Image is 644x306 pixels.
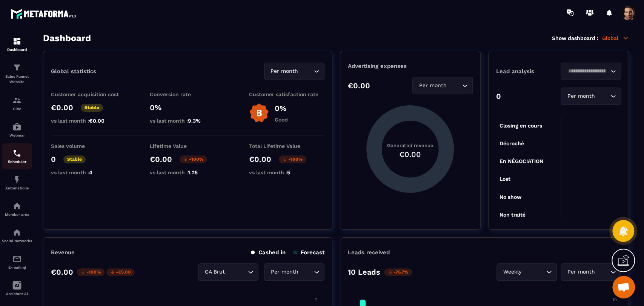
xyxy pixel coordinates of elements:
tspan: 2 [315,297,317,302]
input: Search for option [448,81,460,90]
span: 5 [287,169,290,175]
p: E-mailing [2,265,32,269]
p: €0.00 [51,268,73,277]
input: Search for option [566,67,609,75]
p: 10 Leads [348,268,380,277]
img: social-network [12,228,22,237]
div: Search for option [561,88,621,105]
a: Assistant AI [2,275,32,301]
span: Per month [417,81,448,90]
p: €0.00 [51,103,73,112]
p: Revenue [51,249,75,256]
img: formation [12,37,22,46]
p: Stable [63,155,86,163]
p: vs last month : [51,118,126,124]
p: Stable [81,104,103,112]
a: formationformationSales Funnel Website [2,57,32,90]
div: Search for option [496,263,557,281]
p: Conversion rate [150,91,225,97]
h3: Dashboard [43,33,91,43]
p: €0.00 [150,155,172,164]
div: Search for option [264,263,324,281]
p: vs last month : [150,118,225,124]
div: Mở cuộc trò chuyện [612,276,635,298]
div: Search for option [198,263,258,281]
p: -€5.00 [106,268,135,276]
p: -100% [279,155,306,163]
p: Sales volume [51,143,126,149]
span: Per month [566,92,596,100]
p: 0% [150,103,225,112]
div: Search for option [264,63,324,80]
img: scheduler [12,149,22,158]
a: automationsautomationsMember area [2,196,32,222]
p: Customer satisfaction rate [249,91,324,97]
p: Customer acquisition cost [51,91,126,97]
tspan: No show [500,194,522,200]
p: Lead analysis [496,68,559,75]
p: Automations [2,186,32,190]
p: vs last month : [249,169,324,175]
img: automations [12,175,22,184]
p: Global [602,35,629,42]
div: Search for option [412,77,473,94]
div: Search for option [561,63,621,80]
tspan: 10 [612,297,616,302]
p: Dashboard [2,48,32,52]
img: formation [12,96,22,105]
span: 9.3% [188,118,201,124]
a: formationformationCRM [2,90,32,117]
span: Per month [269,268,300,276]
input: Search for option [300,268,312,276]
span: Per month [269,67,300,75]
img: b-badge-o.b3b20ee6.svg [249,103,269,123]
tspan: En NÉGOCIATION [500,158,543,164]
a: automationsautomationsWebinar [2,117,32,143]
tspan: Décroché [500,140,524,146]
p: -76.7% [384,268,412,276]
img: automations [12,201,22,211]
input: Search for option [596,268,609,276]
tspan: Closing en cours [500,123,542,129]
span: 4 [89,169,92,175]
input: Search for option [226,268,246,276]
p: Advertising expenses [348,63,473,69]
img: logo [11,7,78,21]
p: Sales Funnel Website [2,74,32,85]
p: CRM [2,107,32,111]
p: Good [275,117,288,123]
p: vs last month : [51,169,126,175]
p: Forecast [293,249,324,256]
input: Search for option [300,67,312,75]
a: emailemailE-mailing [2,249,32,275]
p: Lifetime Value [150,143,225,149]
a: automationsautomationsAutomations [2,169,32,196]
p: €0.00 [348,81,370,90]
p: Scheduler [2,160,32,164]
p: €0.00 [249,155,271,164]
img: email [12,254,22,263]
img: automations [12,122,22,131]
p: 0 [51,155,56,164]
p: Webinar [2,133,32,137]
span: Per month [566,268,596,276]
p: Assistant AI [2,292,32,296]
span: €0.00 [89,118,105,124]
p: Show dashboard : [552,35,598,41]
a: social-networksocial-networkSocial Networks [2,222,32,249]
tspan: Non traité [500,212,526,218]
span: Weekly [501,268,523,276]
p: -100% [180,155,207,163]
tspan: Lost [500,176,510,182]
span: CA Brut [203,268,226,276]
img: formation [12,63,22,72]
a: formationformationDashboard [2,31,32,57]
p: 0% [275,104,288,113]
p: 0 [496,92,501,101]
input: Search for option [596,92,609,100]
p: Leads received [348,249,390,256]
div: Search for option [561,263,621,281]
p: vs last month : [150,169,225,175]
input: Search for option [523,268,544,276]
p: Global statistics [51,68,96,75]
